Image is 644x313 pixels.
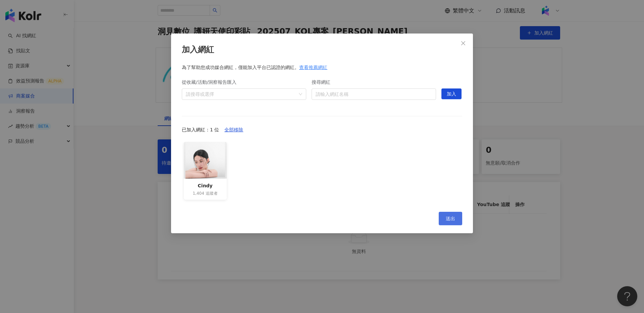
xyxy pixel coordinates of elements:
[182,78,241,86] label: 從收藏/活動/洞察報告匯入
[182,44,462,56] div: 加入網紅
[299,64,327,71] div: 查看推薦網紅
[182,124,462,135] div: 已加入網紅：1 位
[461,41,466,46] span: close
[446,216,455,221] span: 送出
[441,88,462,99] button: 加入
[316,89,432,100] input: 搜尋網紅
[182,64,462,71] div: 為了幫助您成功媒合網紅，僅能加入平台已認證的網紅。
[439,212,462,225] button: 送出
[447,89,456,100] span: 加入
[193,191,204,196] span: 1,404
[457,37,470,50] button: Close
[206,191,218,196] span: 追蹤者
[187,182,223,189] div: Cindy
[312,78,335,86] label: 搜尋網紅
[224,125,243,135] span: 全部移除
[219,124,249,135] button: 全部移除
